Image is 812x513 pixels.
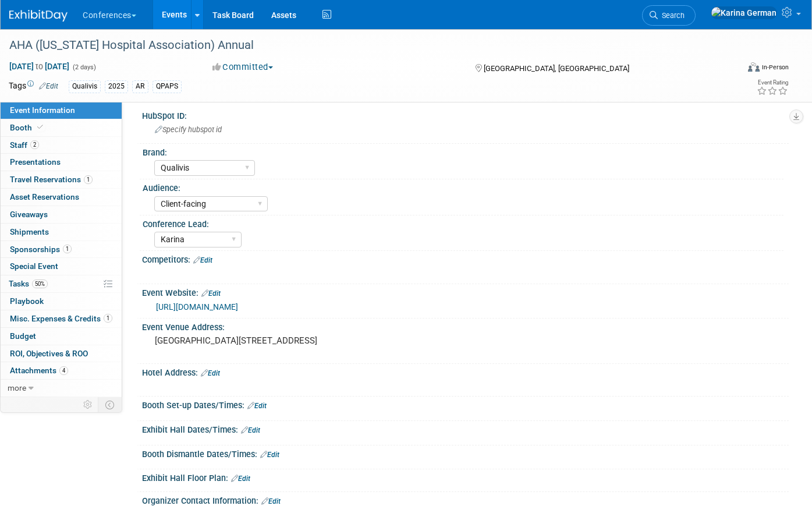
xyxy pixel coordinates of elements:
[1,380,122,397] a: more
[10,314,112,323] span: Misc. Expenses & Credits
[761,63,789,72] div: In-Person
[1,258,122,275] a: Special Event
[1,102,122,119] a: Event Information
[1,137,122,154] a: Staff2
[1,171,122,188] a: Travel Reservations1
[84,175,93,184] span: 1
[39,82,58,90] a: Edit
[1,275,122,292] a: Tasks50%
[1,224,122,240] a: Shipments
[132,80,148,93] div: AR
[208,61,278,73] button: Committed
[9,279,48,288] span: Tasks
[37,124,43,130] i: Booth reservation complete
[5,35,722,56] div: AHA ([US_STATE] Hospital Association) Annual
[1,119,122,136] a: Booth
[201,369,220,377] a: Edit
[757,80,788,86] div: Event Rating
[155,125,222,134] span: Specify hubspot id
[10,245,72,254] span: Sponsorships
[10,296,44,306] span: Playbook
[642,5,696,26] a: Search
[10,105,75,115] span: Event Information
[143,179,783,194] div: Audience:
[9,61,70,72] span: [DATE] [DATE]
[32,280,48,288] span: 50%
[9,80,58,93] td: Tags
[193,256,212,264] a: Edit
[260,451,279,459] a: Edit
[231,475,250,483] a: Edit
[153,80,182,93] div: QPAPS
[142,397,789,412] div: Booth Set-up Dates/Times:
[1,345,122,362] a: ROI, Objectives & ROO
[142,445,789,461] div: Booth Dismantle Dates/Times:
[1,328,122,345] a: Budget
[658,11,685,20] span: Search
[1,241,122,258] a: Sponsorships1
[1,293,122,310] a: Playbook
[9,10,68,22] img: ExhibitDay
[201,289,221,298] a: Edit
[1,310,122,327] a: Misc. Expenses & Credits1
[711,6,777,19] img: Karina German
[10,261,58,271] span: Special Event
[10,331,36,341] span: Budget
[78,397,98,412] td: Personalize Event Tab Strip
[59,366,68,375] span: 4
[8,383,26,392] span: more
[142,284,789,299] div: Event Website:
[1,189,122,206] a: Asset Reservations
[63,245,72,253] span: 1
[10,192,79,201] span: Asset Reservations
[142,364,789,379] div: Hotel Address:
[748,62,760,72] img: Format-Inperson.png
[1,362,122,379] a: Attachments4
[34,62,45,71] span: to
[1,206,122,223] a: Giveaways
[142,421,789,436] div: Exhibit Hall Dates/Times:
[156,302,238,312] a: [URL][DOMAIN_NAME]
[673,61,789,78] div: Event Format
[69,80,101,93] div: Qualivis
[261,497,281,505] a: Edit
[143,215,783,230] div: Conference Lead:
[155,335,399,346] pre: [GEOGRAPHIC_DATA][STREET_ADDRESS]
[105,80,128,93] div: 2025
[10,157,61,167] span: Presentations
[143,144,783,158] div: Brand:
[10,175,93,184] span: Travel Reservations
[142,492,789,507] div: Organizer Contact Information:
[484,64,629,73] span: [GEOGRAPHIC_DATA], [GEOGRAPHIC_DATA]
[241,426,260,434] a: Edit
[142,107,789,122] div: HubSpot ID:
[10,210,48,219] span: Giveaways
[30,140,39,149] span: 2
[142,251,789,266] div: Competitors:
[10,140,39,150] span: Staff
[72,63,96,71] span: (2 days)
[10,366,68,375] span: Attachments
[1,154,122,171] a: Presentations
[104,314,112,323] span: 1
[247,402,267,410] a: Edit
[142,319,789,333] div: Event Venue Address:
[142,469,789,484] div: Exhibit Hall Floor Plan:
[10,227,49,236] span: Shipments
[10,349,88,358] span: ROI, Objectives & ROO
[10,123,45,132] span: Booth
[98,397,122,412] td: Toggle Event Tabs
